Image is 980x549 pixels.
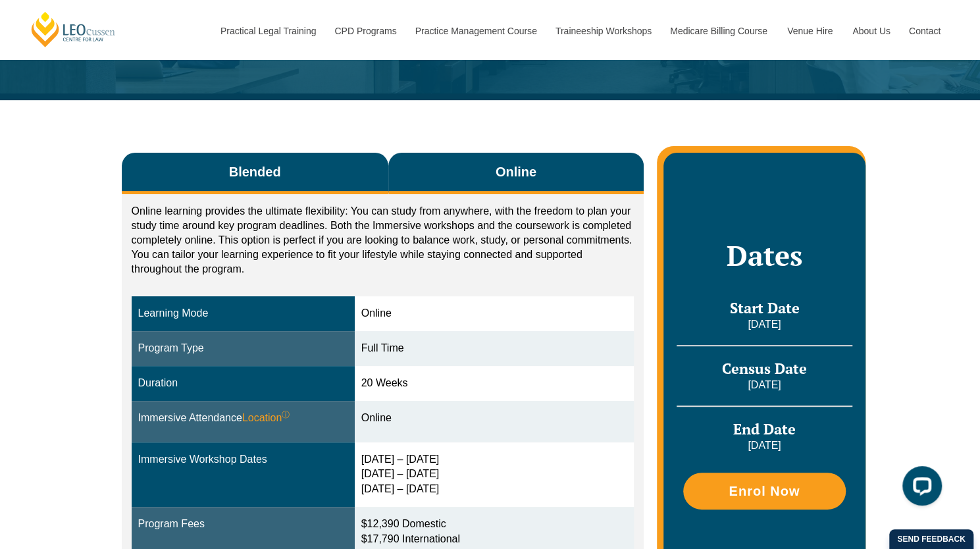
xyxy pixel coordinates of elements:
a: Venue Hire [777,3,842,59]
a: Practical Legal Training [211,3,325,59]
p: [DATE] [677,378,852,392]
div: Immersive Attendance [138,411,348,426]
div: Program Fees [138,517,348,532]
a: Traineeship Workshops [546,3,660,59]
a: Enrol Now [683,473,845,510]
span: End Date [733,419,796,438]
span: Enrol Now [729,484,800,498]
h2: Dates [677,239,852,272]
div: Program Type [138,341,348,356]
span: $17,790 International [361,533,460,544]
span: $12,390 Domestic [361,518,446,529]
a: Medicare Billing Course [660,3,777,59]
p: Online learning provides the ultimate flexibility: You can study from anywhere, with the freedom ... [132,204,634,276]
a: Contact [899,3,950,59]
sup: ⓘ [282,410,290,419]
a: Practice Management Course [405,3,546,59]
div: Online [361,306,628,321]
span: Location [242,411,290,426]
div: Online [361,411,628,426]
a: About Us [842,3,899,59]
div: Full Time [361,341,628,356]
p: [DATE] [677,438,852,453]
a: CPD Programs [324,3,405,59]
div: Duration [138,376,348,391]
span: Blended [229,163,281,181]
div: Learning Mode [138,306,348,321]
span: Census Date [722,359,807,378]
div: Immersive Workshop Dates [138,452,348,467]
p: [DATE] [677,317,852,332]
a: [PERSON_NAME] Centre for Law [30,11,117,48]
span: Start Date [729,298,799,317]
div: 20 Weeks [361,376,628,391]
span: Online [496,163,536,181]
div: [DATE] – [DATE] [DATE] – [DATE] [DATE] – [DATE] [361,452,628,498]
iframe: LiveChat chat widget [892,461,947,516]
